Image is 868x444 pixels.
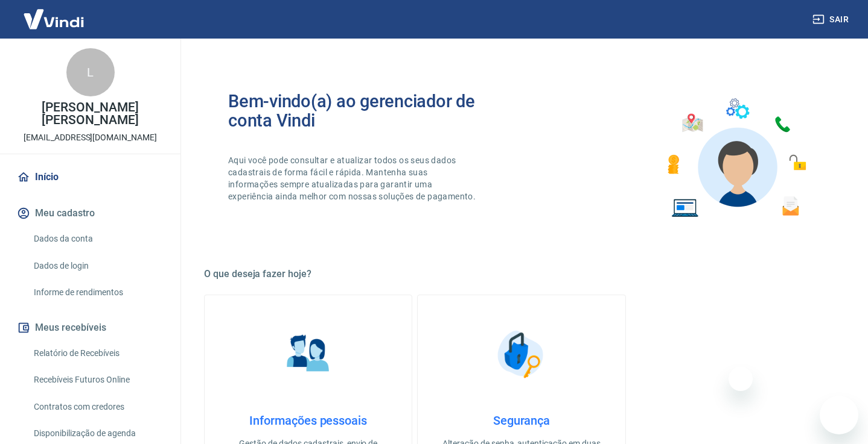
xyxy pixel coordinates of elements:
img: Informações pessoais [278,324,339,384]
img: Imagem de um avatar masculino com diversos icones exemplificando as funcionalidades do gerenciado... [657,92,815,225]
button: Meus recebíveis [14,314,166,341]
a: Contratos com credores [29,395,166,419]
p: [EMAIL_ADDRESS][DOMAIN_NAME] [24,131,157,144]
div: L [66,48,115,96]
a: Dados da conta [29,227,166,251]
img: Vindi [14,1,93,37]
a: Início [14,164,166,190]
a: Recebíveis Futuros Online [29,367,166,392]
img: Segurança [491,324,552,384]
h4: Segurança [437,413,605,428]
p: Aqui você pode consultar e atualizar todos os seus dados cadastrais de forma fácil e rápida. Mant... [228,154,478,202]
p: [PERSON_NAME] [PERSON_NAME] [10,101,171,127]
iframe: Botão para abrir a janela de mensagens [820,396,858,434]
h5: O que deseja fazer hoje? [204,268,839,280]
a: Relatório de Recebíveis [29,341,166,366]
h2: Bem-vindo(a) ao gerenciador de conta Vindi [228,92,522,130]
h4: Informações pessoais [224,413,392,428]
iframe: Fechar mensagem [729,367,753,391]
button: Sair [810,8,854,31]
a: Informe de rendimentos [29,280,166,305]
a: Dados de login [29,254,166,278]
button: Meu cadastro [14,200,166,227]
